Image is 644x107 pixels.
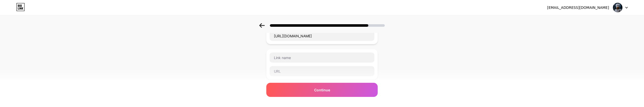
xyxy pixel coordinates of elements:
span: Continue [314,87,330,93]
input: URL [270,66,374,76]
input: URL [270,31,374,41]
div: [EMAIL_ADDRESS][DOMAIN_NAME] [547,5,609,10]
img: lightz [613,3,622,12]
input: Link name [270,52,374,63]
